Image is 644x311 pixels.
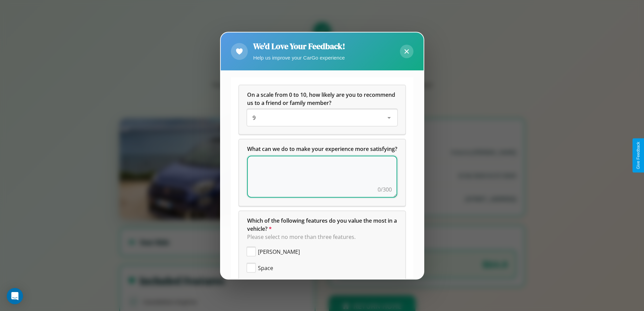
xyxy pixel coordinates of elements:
[247,217,398,232] span: Which of the following features do you value the most in a vehicle?
[253,53,345,62] p: Help us improve your CarGo experience
[247,91,397,107] span: On a scale from 0 to 10, how likely are you to recommend us to a friend or family member?
[258,248,300,256] span: [PERSON_NAME]
[247,145,397,153] span: What can we do to make your experience more satisfying?
[636,142,641,169] div: Give Feedback
[7,288,23,304] div: Open Intercom Messenger
[258,264,273,272] span: Space
[239,85,405,134] div: On a scale from 0 to 10, how likely are you to recommend us to a friend or family member?
[247,233,356,241] span: Please select no more than three features.
[253,114,256,121] span: 9
[253,41,345,52] h2: We'd Love Your Feedback!
[378,185,392,194] div: 0/300
[247,91,397,107] h5: On a scale from 0 to 10, how likely are you to recommend us to a friend or family member?
[247,110,397,126] div: On a scale from 0 to 10, how likely are you to recommend us to a friend or family member?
